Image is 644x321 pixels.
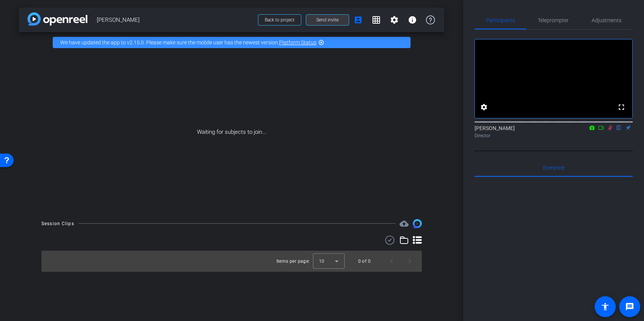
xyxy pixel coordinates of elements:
mat-icon: flip [615,124,624,131]
mat-icon: grid_on [372,15,381,24]
span: Destinations for your clips [400,219,409,228]
mat-icon: message [625,302,634,311]
div: 0 of 0 [358,257,371,265]
button: Send invite [306,14,349,26]
mat-icon: fullscreen [617,103,626,112]
img: Session clips [413,219,422,228]
span: Participants [486,18,515,23]
mat-icon: settings [390,15,399,24]
a: Platform Status [279,39,316,45]
mat-icon: info [408,15,417,24]
mat-icon: cloud_upload [400,219,409,228]
span: [PERSON_NAME] [97,12,253,27]
mat-icon: settings [479,103,488,112]
mat-icon: accessibility [601,302,610,311]
div: Items per page: [276,257,310,265]
div: Director [475,132,633,139]
div: Session Clips [41,220,74,227]
div: Waiting for subjects to join... [19,53,444,212]
img: app-logo [27,12,87,26]
mat-icon: account_box [354,15,363,24]
div: We have updated the app to v2.15.0. Please make sure the mobile user has the newest version. [53,37,411,48]
span: Teleprompter [538,18,569,23]
button: Previous page [383,252,401,270]
div: [PERSON_NAME] [475,124,633,139]
button: Next page [401,252,419,270]
mat-icon: highlight_off [318,39,324,45]
span: Send invite [316,17,339,23]
span: Back to project [265,17,295,23]
button: Back to project [258,14,301,26]
span: Adjustments [592,18,621,23]
span: Everyone [543,165,565,170]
